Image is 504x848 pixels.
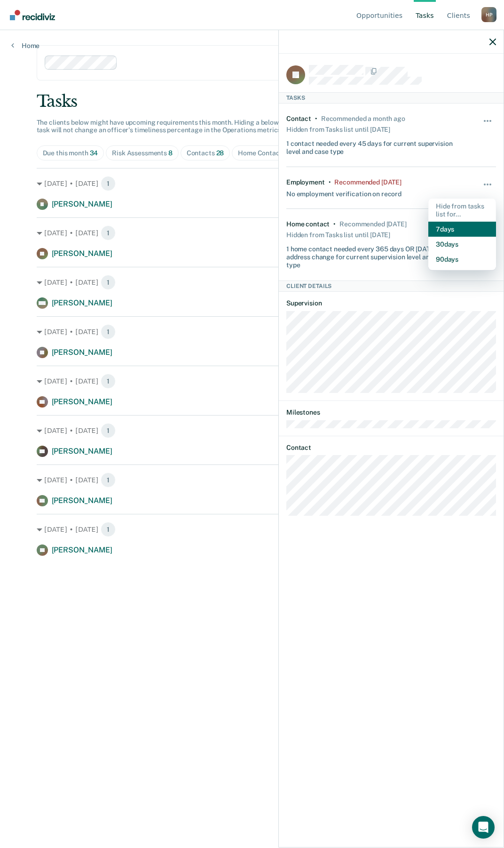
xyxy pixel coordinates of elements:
[481,7,496,22] div: H P
[112,149,173,157] div: Risk Assessments
[428,222,496,237] button: 7 days
[37,176,468,191] div: [DATE] • [DATE]
[187,149,224,157] div: Contacts
[37,472,468,488] div: [DATE] • [DATE]
[472,816,495,839] div: Open Intercom Messenger
[101,423,116,438] span: 1
[286,299,496,307] dt: Supervision
[90,149,98,157] span: 34
[428,199,496,222] div: Hide from tasks list for...
[279,280,504,292] div: Client Details
[286,408,496,416] dt: Milestones
[11,41,39,50] a: Home
[334,178,401,186] div: Recommended 12 days ago
[101,324,116,339] span: 1
[286,228,390,241] div: Hidden from Tasks list until [DATE]
[37,374,468,389] div: [DATE] • [DATE]
[52,496,112,505] span: [PERSON_NAME]
[52,447,112,456] span: [PERSON_NAME]
[10,10,55,20] img: Recidiviz
[339,220,406,228] div: Recommended 12 days ago
[101,522,116,537] span: 1
[37,423,468,438] div: [DATE] • [DATE]
[52,200,112,208] span: [PERSON_NAME]
[286,136,461,156] div: 1 contact needed every 45 days for current supervision level and case type
[216,149,224,157] span: 28
[37,92,468,111] div: Tasks
[333,220,336,228] div: •
[286,178,325,186] div: Employment
[286,241,461,269] div: 1 home contact needed every 365 days OR [DATE] of an address change for current supervision level...
[279,92,504,104] div: Tasks
[481,7,496,22] button: Profile dropdown button
[37,522,468,537] div: [DATE] • [DATE]
[168,149,173,157] span: 8
[101,225,116,240] span: 1
[329,178,331,186] div: •
[37,324,468,339] div: [DATE] • [DATE]
[37,275,468,290] div: [DATE] • [DATE]
[52,545,112,554] span: [PERSON_NAME]
[286,186,402,198] div: No employment verification on record
[286,123,390,136] div: Hidden from Tasks list until [DATE]
[52,298,112,307] span: [PERSON_NAME]
[52,348,112,357] span: [PERSON_NAME]
[428,199,496,271] div: Dropdown Menu
[52,249,112,258] span: [PERSON_NAME]
[43,149,98,157] div: Due this month
[315,115,317,123] div: •
[101,374,116,389] span: 1
[52,397,112,406] span: [PERSON_NAME]
[286,444,496,452] dt: Contact
[428,237,496,252] button: 30 days
[101,275,116,290] span: 1
[37,225,468,240] div: [DATE] • [DATE]
[286,220,330,228] div: Home contact
[428,252,496,267] button: 90 days
[286,115,311,123] div: Contact
[37,119,283,134] span: The clients below might have upcoming requirements this month. Hiding a below task will not chang...
[238,149,291,157] div: Home Contacts
[101,176,116,191] span: 1
[321,115,405,123] div: Recommended a month ago
[101,472,116,488] span: 1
